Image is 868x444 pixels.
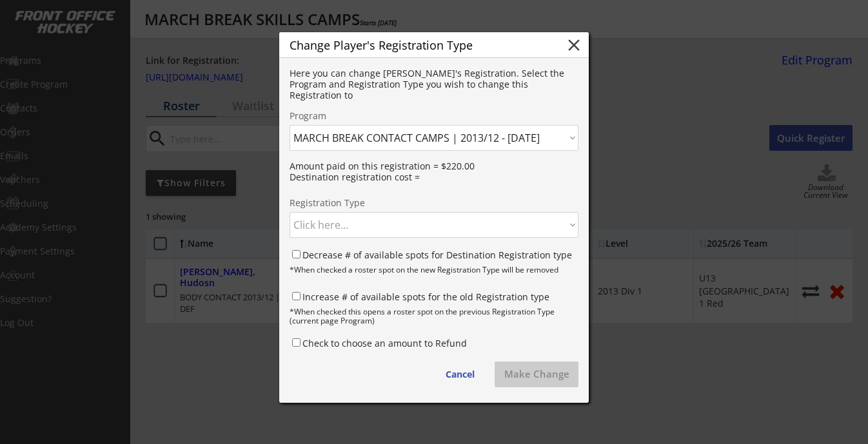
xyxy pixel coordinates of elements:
[302,337,467,349] label: Check to choose an amount to Refund
[290,111,483,122] div: Program
[290,265,578,280] div: *When checked a roster spot on the new Registration Type will be removed
[302,291,549,303] label: Increase # of available spots for the old Registration type
[564,35,584,55] button: close
[290,68,578,101] div: Here you can change [PERSON_NAME]'s Registration. Select the Program and Registration Type you wi...
[290,307,578,326] div: *When checked this opens a roster spot on the previous Registration Type (current page Program)
[433,362,488,387] button: Cancel
[290,39,551,51] div: Change Player's Registration Type
[302,249,572,261] label: Decrease # of available spots for Destination Registration type
[290,198,444,209] div: Registration Type
[290,161,578,183] div: Amount paid on this registration = $220.00 Destination registration cost =
[495,362,578,387] button: Make Change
